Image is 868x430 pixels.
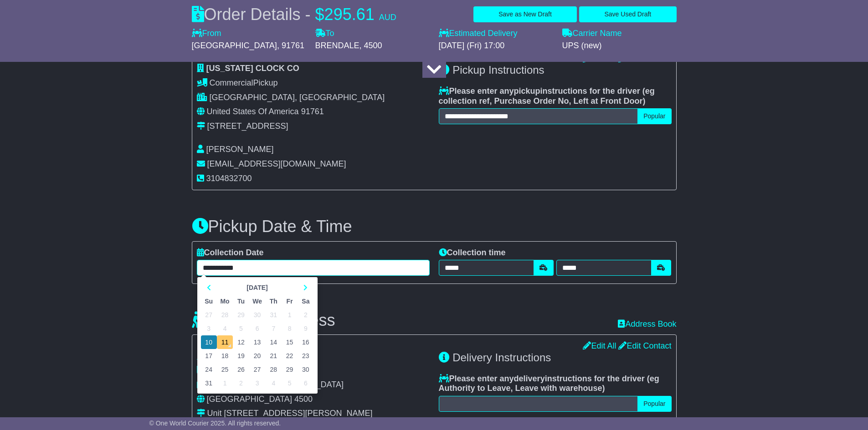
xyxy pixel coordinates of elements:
a: Edit All [583,341,616,350]
div: Pickup [197,78,430,88]
a: Edit Contact [618,341,671,350]
td: 28 [266,363,282,376]
button: Popular [637,108,671,124]
span: United States Of America [207,107,299,116]
td: 26 [233,363,249,376]
span: eg Authority to Leave, Leave with warehouse [439,374,659,393]
th: Tu [233,294,249,308]
td: 20 [249,349,266,363]
span: BRENDALE [315,41,360,50]
td: 8 [282,322,298,335]
td: 23 [298,349,313,363]
span: [PERSON_NAME] [206,145,274,154]
th: Sa [298,294,313,308]
button: Save as New Draft [473,6,577,22]
button: Save Used Draft [579,6,676,22]
td: 31 [201,376,217,390]
td: 30 [298,363,313,376]
th: Select Month [217,281,298,294]
td: 12 [233,335,249,349]
span: , 91761 [277,41,304,50]
th: Su [201,294,217,308]
td: 27 [249,363,266,376]
span: [GEOGRAPHIC_DATA], [GEOGRAPHIC_DATA] [210,93,385,102]
td: 6 [249,322,266,335]
label: From [192,29,221,39]
label: Carrier Name [562,29,622,39]
td: 24 [201,363,217,376]
td: 3 [201,322,217,335]
div: [DATE] (Fri) 17:00 [439,41,553,51]
td: 17 [201,349,217,363]
td: 22 [282,349,298,363]
div: Unit [STREET_ADDRESS][PERSON_NAME] [207,409,373,419]
div: Order Details - [192,5,396,24]
label: Collection Date [197,248,264,258]
label: To [315,29,334,39]
td: 4 [217,322,233,335]
td: 29 [233,308,249,322]
td: 21 [266,349,282,363]
label: Please enter any instructions for the driver ( ) [439,86,672,106]
label: Estimated Delivery [439,29,553,39]
th: Fr [282,294,298,308]
span: 295.61 [324,5,375,24]
td: 11 [217,335,233,349]
span: Delivery Instructions [452,351,551,364]
td: 27 [201,308,217,322]
th: We [249,294,266,308]
span: [EMAIL_ADDRESS][DOMAIN_NAME] [207,159,346,168]
button: Popular [637,396,671,412]
span: $ [315,5,324,24]
td: 13 [249,335,266,349]
td: 15 [282,335,298,349]
td: 18 [217,349,233,363]
th: Th [266,294,282,308]
td: 28 [217,308,233,322]
td: 4 [266,376,282,390]
td: 7 [266,322,282,335]
span: 4500 [294,395,313,404]
td: 19 [233,349,249,363]
a: Address Book [618,319,676,329]
span: BRENDALE, [GEOGRAPHIC_DATA] [210,380,344,389]
td: 16 [298,335,313,349]
h3: Pickup Date & Time [192,218,677,236]
span: Commercial [210,78,253,87]
td: 25 [217,363,233,376]
td: 10 [201,335,217,349]
td: 2 [233,376,249,390]
span: 3104832700 [206,174,252,183]
label: Collection time [439,248,506,258]
h3: Delivery Address [192,311,335,329]
td: 5 [233,322,249,335]
td: 6 [298,376,313,390]
span: AUD [379,13,396,22]
span: © One World Courier 2025. All rights reserved. [149,420,281,427]
td: 31 [266,308,282,322]
span: [GEOGRAPHIC_DATA] [207,395,292,404]
span: , 4500 [360,41,382,50]
span: pickup [514,86,540,96]
label: Please enter any instructions for the driver ( ) [439,374,672,394]
div: [STREET_ADDRESS] [207,121,288,132]
td: 1 [282,308,298,322]
span: 91761 [301,107,324,116]
td: 5 [282,376,298,390]
td: 9 [298,322,313,335]
div: UPS (new) [562,41,677,51]
td: 29 [282,363,298,376]
td: 1 [217,376,233,390]
td: 14 [266,335,282,349]
span: delivery [514,374,545,383]
span: [GEOGRAPHIC_DATA] [192,41,277,50]
th: Mo [217,294,233,308]
span: eg collection ref, Purchase Order No, Left at Front Door [439,86,655,106]
td: 30 [249,308,266,322]
td: 3 [249,376,266,390]
td: 2 [298,308,313,322]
